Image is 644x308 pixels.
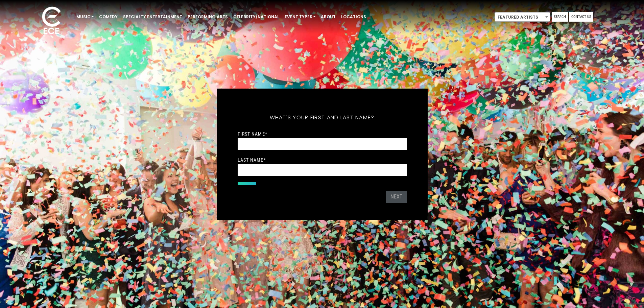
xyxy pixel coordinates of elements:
[185,11,231,23] a: Performing Arts
[552,12,568,22] a: Search
[495,12,550,22] span: Featured Artists
[238,105,407,130] h5: What's your first and last name?
[231,11,282,23] a: Celebrity/National
[282,11,318,23] a: Event Types
[238,131,267,137] label: First Name
[569,12,593,22] a: Contact Us
[318,11,338,23] a: About
[96,11,120,23] a: Comedy
[495,13,550,22] span: Featured Artists
[74,11,96,23] a: Music
[238,157,266,163] label: Last Name
[338,11,369,23] a: Locations
[34,5,68,38] img: ece_new_logo_whitev2-1.png
[120,11,185,23] a: Specialty Entertainment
